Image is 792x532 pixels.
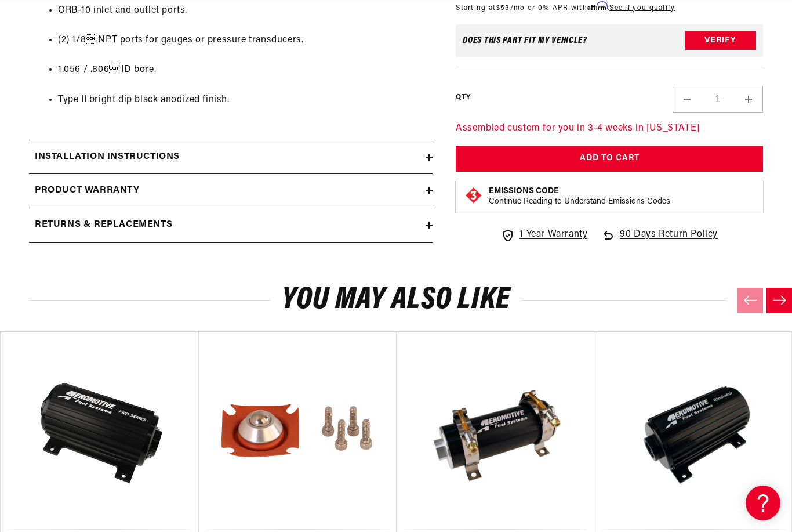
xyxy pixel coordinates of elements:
li: ORB-10 inlet and outlet ports. [58,3,427,19]
h2: Installation Instructions [35,150,180,165]
label: QTY [456,93,470,103]
a: 90 Days Return Policy [601,227,718,254]
a: 1 Year Warranty [501,227,587,243]
p: Assembled custom for you in 3-4 weeks in [US_STATE] [456,122,763,137]
h2: Returns & replacements [35,218,172,233]
button: Add to Cart [456,146,763,172]
span: Affirm [587,2,608,10]
button: Emissions CodeContinue Reading to Understand Emissions Codes [489,186,670,207]
span: 1 Year Warranty [519,227,587,243]
summary: Product warranty [29,174,433,208]
button: Next slide [766,288,792,313]
button: Verify [685,32,756,50]
h2: You may also like [29,287,763,314]
h2: Product warranty [35,183,140,198]
button: Previous slide [737,288,763,313]
p: Continue Reading to Understand Emissions Codes [489,197,670,207]
img: Emissions code [464,186,483,205]
summary: Returns & replacements [29,208,433,242]
summary: Installation Instructions [29,140,433,174]
p: Starting at /mo or 0% APR with . [456,2,675,13]
span: 90 Days Return Policy [620,227,718,254]
li: Type II bright dip black anodized finish. [58,93,427,108]
strong: Emissions Code [489,187,559,196]
a: See if you qualify - Learn more about Affirm Financing (opens in modal) [609,5,675,12]
li: 1.056 / .806 ID bore. [58,63,427,78]
div: Does This part fit My vehicle? [463,37,587,46]
span: $53 [496,5,510,12]
li: (2) 1/8 NPT ports for gauges or pressure transducers. [58,33,427,48]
